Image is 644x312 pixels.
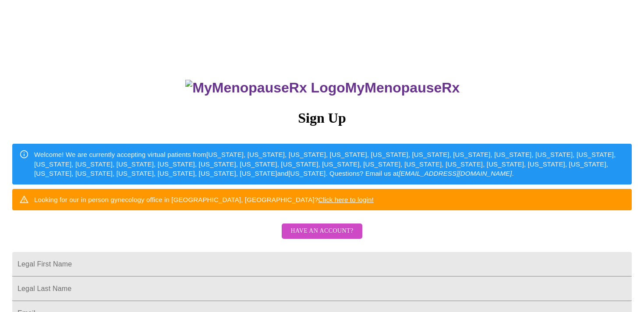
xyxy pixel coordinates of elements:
div: Welcome! We are currently accepting virtual patients from [US_STATE], [US_STATE], [US_STATE], [US... [34,146,625,181]
img: MyMenopauseRx Logo [185,80,345,96]
a: Have an account? [280,233,364,241]
h3: Sign Up [12,110,632,126]
button: Have an account? [282,223,362,239]
div: Looking for our in person gynecology office in [GEOGRAPHIC_DATA], [GEOGRAPHIC_DATA]? [34,191,374,208]
h3: MyMenopauseRx [14,80,632,96]
span: Have an account? [290,226,353,237]
em: [EMAIL_ADDRESS][DOMAIN_NAME] [399,170,512,177]
a: Click here to login! [318,196,374,203]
